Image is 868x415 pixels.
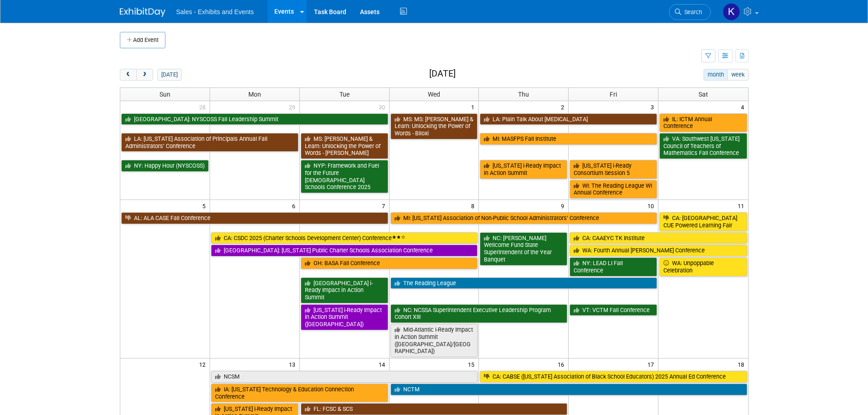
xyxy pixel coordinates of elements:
[727,69,748,81] button: week
[659,133,747,159] a: VA: Southwest [US_STATE] Council of Teachers of Mathematics Fall Conference
[659,212,747,231] a: CA: [GEOGRAPHIC_DATA] CUE Powered Learning Fair
[428,91,440,98] span: Wed
[339,91,349,98] span: Tue
[570,232,747,244] a: CA: CAAEYC TK Institute
[737,200,748,211] span: 11
[669,4,711,20] a: Search
[201,200,210,211] span: 5
[557,359,568,370] span: 16
[198,359,210,370] span: 12
[704,69,728,81] button: month
[136,69,153,81] button: next
[159,91,170,98] span: Sun
[681,9,702,15] span: Search
[301,277,388,303] a: [GEOGRAPHIC_DATA] i-Ready Impact in Action Summit
[390,304,568,323] a: NC: NCSSA Superintendent Executive Leadership Program Cohort XIII
[737,359,748,370] span: 18
[390,277,657,289] a: The Reading League
[378,359,389,370] span: 14
[560,101,568,113] span: 2
[390,384,747,395] a: NCTM
[288,359,299,370] span: 13
[288,101,299,113] span: 29
[480,232,567,266] a: NC: [PERSON_NAME] Wellcome Fund State Superintendent of the Year Banquet
[301,257,478,269] a: OH: BASA Fall Conference
[211,232,478,244] a: CA: CSDC 2025 (Charter Schools Development Center) Conference
[248,91,261,98] span: Mon
[659,113,747,132] a: IL: ICTM Annual Conference
[120,8,165,17] img: ExhibitDay
[301,133,388,159] a: MS: [PERSON_NAME] & Learn: Unlocking the Power of Words - [PERSON_NAME]
[121,113,388,125] a: [GEOGRAPHIC_DATA]: NYSCOSS Fall Leadership Summit
[570,180,657,199] a: WI: The Reading League WI Annual Conference
[301,160,388,193] a: NYP: Framework and Fuel for the Future [DEMOGRAPHIC_DATA] Schools Conference 2025
[723,3,740,20] img: Kara Haven
[121,212,388,224] a: AL: ALA CASE Fall Conference
[378,101,389,113] span: 30
[176,8,254,15] span: Sales - Exhibits and Events
[570,257,657,276] a: NY: LEAD LI Fall Conference
[291,200,299,211] span: 6
[740,101,748,113] span: 4
[470,200,478,211] span: 8
[121,160,209,172] a: NY: Happy Hour (NYSCOSS)
[480,160,567,179] a: [US_STATE] i-Ready Impact in Action Summit
[381,200,389,211] span: 7
[467,359,478,370] span: 15
[211,371,478,383] a: NCSM
[198,101,210,113] span: 28
[480,113,657,125] a: LA: Plain Talk About [MEDICAL_DATA]
[570,245,747,256] a: WA: Fourth Annual [PERSON_NAME] Conference
[390,324,478,357] a: Mid-Atlantic i-Ready Impact in Action Summit ([GEOGRAPHIC_DATA]/[GEOGRAPHIC_DATA])
[570,160,657,179] a: [US_STATE] i-Ready Consortium Session 5
[570,304,657,316] a: VT: VCTM Fall Conference
[301,304,388,330] a: [US_STATE] i-Ready Impact in Action Summit ([GEOGRAPHIC_DATA])
[659,257,747,276] a: WA: Unpoppable Celebration
[647,200,658,211] span: 10
[390,113,478,139] a: MS: MS: [PERSON_NAME] & Learn: Unlocking the Power of Words - Biloxi
[211,384,388,402] a: IA: [US_STATE] Technology & Education Connection Conference
[390,212,657,224] a: MI: [US_STATE] Association of Non-Public School Administrators’ Conference
[650,101,658,113] span: 3
[301,403,568,415] a: FL: FCSC & SCS
[480,133,657,145] a: MI: MASFPS Fall Institute
[647,359,658,370] span: 17
[560,200,568,211] span: 9
[699,91,708,98] span: Sat
[518,91,529,98] span: Thu
[211,245,478,256] a: [GEOGRAPHIC_DATA]: [US_STATE] Public Charter Schools Association Conference
[157,69,181,81] button: [DATE]
[610,91,617,98] span: Fri
[121,133,298,152] a: LA: [US_STATE] Association of Principals Annual Fall Administrators’ Conference
[480,371,747,383] a: CA: CABSE ([US_STATE] Association of Black School Educators) 2025 Annual Ed Conference
[120,69,137,81] button: prev
[120,32,165,48] button: Add Event
[429,69,456,79] h2: [DATE]
[470,101,478,113] span: 1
